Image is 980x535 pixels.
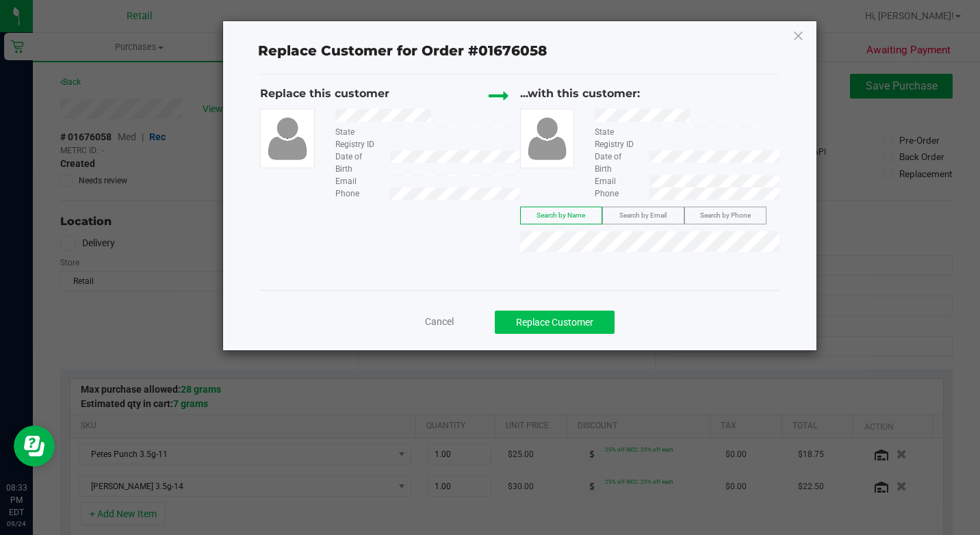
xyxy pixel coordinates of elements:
div: Date of Birth [325,151,390,175]
iframe: Resource center [14,426,55,467]
span: Search by Email [619,211,667,219]
div: State Registry ID [325,126,390,151]
span: ...with this customer: [520,87,640,100]
span: Search by Name [537,211,585,219]
span: Cancel [425,316,454,327]
div: Email [325,175,390,187]
div: Phone [325,187,390,200]
div: Phone [584,187,649,200]
img: user-icon.png [524,115,571,162]
span: Replace Customer for Order #01676058 [250,40,555,63]
span: Replace this customer [260,87,389,100]
div: State Registry ID [584,126,649,151]
div: Email [584,175,649,187]
img: user-icon.png [263,115,311,162]
span: Search by Phone [700,211,751,219]
button: Replace Customer [495,311,615,334]
div: Date of Birth [584,151,649,175]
